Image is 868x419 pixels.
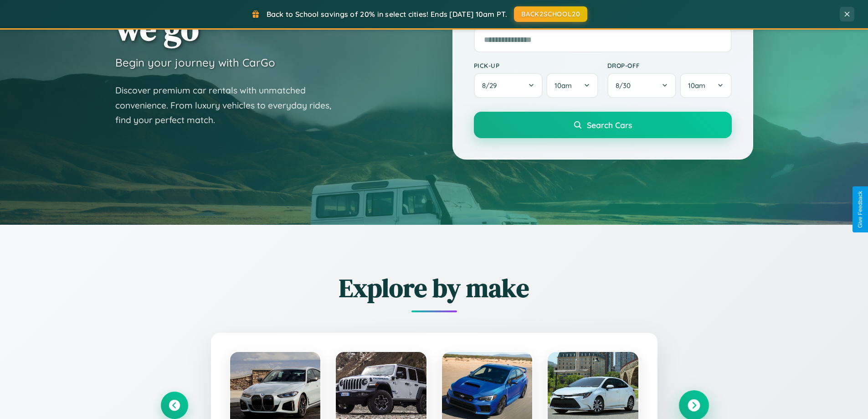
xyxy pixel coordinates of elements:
p: Discover premium car rentals with unmatched convenience. From luxury vehicles to everyday rides, ... [115,83,343,128]
button: Search Cars [474,112,732,138]
span: 8 / 30 [616,81,635,90]
button: 10am [680,73,731,98]
span: 10am [555,81,572,90]
button: BACK2SCHOOL20 [514,6,587,22]
span: Search Cars [587,120,632,130]
h3: Begin your journey with CarGo [115,56,275,69]
button: 10am [546,73,598,98]
span: 10am [688,81,705,90]
label: Drop-off [607,62,732,69]
label: Pick-up [474,62,598,69]
button: 8/29 [474,73,543,98]
button: 8/30 [607,73,677,98]
h2: Explore by make [161,270,708,305]
div: Give Feedback [857,191,863,228]
span: Back to School savings of 20% in select cities! Ends [DATE] 10am PT. [267,10,507,19]
span: 8 / 29 [482,81,501,90]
